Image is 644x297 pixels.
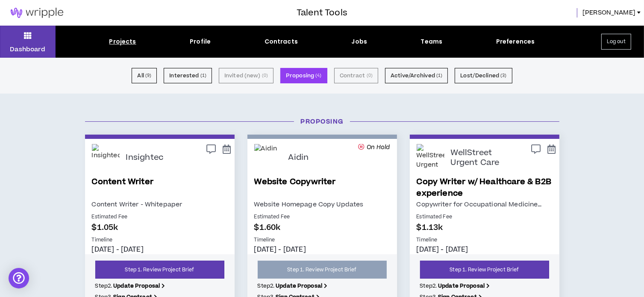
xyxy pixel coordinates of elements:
p: Dashboard [10,45,45,54]
div: Teams [421,37,443,46]
a: Step 1. Review Project Brief [258,261,387,279]
p: Step 2 . [258,282,387,290]
span: [PERSON_NAME] [582,8,635,18]
p: Step 2 . [95,282,224,290]
a: Step 1. Review Project Brief [420,261,549,279]
div: Preferences [496,37,535,46]
p: Timeline [254,236,390,244]
p: Timeline [92,236,228,244]
p: $1.05k [92,222,228,233]
p: $1.60k [254,222,390,233]
button: Proposing (4) [280,68,327,83]
small: ( 1 ) [436,72,442,79]
p: Timeline [417,236,553,244]
a: Copy Writer w/ Healthcare & B2B experience [417,176,553,199]
p: Insightec [126,153,164,163]
button: Log out [601,34,631,50]
p: Step 2 . [420,282,549,290]
p: Website Homepage Copy Updates [254,199,390,210]
small: ( 3 ) [500,72,506,79]
button: Interested (1) [164,68,212,83]
a: Step 1. Review Project Brief [95,261,224,279]
b: Update Proposal [438,282,485,290]
small: ( 0 ) [262,72,268,79]
div: Open Intercom Messenger [9,268,29,288]
p: [DATE] - [DATE] [254,245,390,254]
a: Website Copywriter [254,176,390,199]
p: $1.13k [417,222,553,233]
small: ( 9 ) [145,72,151,79]
button: Contract (0) [334,68,378,83]
p: Estimated Fee [254,213,390,221]
b: Update Proposal [276,282,322,290]
p: Estimated Fee [92,213,228,221]
small: ( 4 ) [315,72,321,79]
p: [DATE] - [DATE] [417,245,553,254]
button: Invited (new) (0) [219,68,273,83]
small: ( 1 ) [200,72,206,79]
p: Copywriter for Occupational Medicine [417,199,553,210]
span: … [538,200,542,209]
img: Aidin [254,144,282,172]
img: WellStreet Urgent Care [417,144,444,172]
button: Lost/Declined (3) [455,68,512,83]
h3: Talent Tools [297,6,347,19]
h3: Proposing [79,117,566,126]
b: Update Proposal [113,282,160,290]
button: Active/Archived (1) [385,68,448,83]
img: Insightec [92,144,120,172]
p: [DATE] - [DATE] [92,245,228,254]
div: Profile [190,37,211,46]
p: Estimated Fee [417,213,553,221]
p: WellStreet Urgent Care [451,148,511,168]
a: Content Writer [92,176,228,199]
p: Content Writer - Whitepaper [92,199,228,210]
div: Jobs [352,37,368,46]
div: Contracts [265,37,298,46]
small: ( 0 ) [367,72,373,79]
p: Aidin [288,153,309,163]
button: All (9) [132,68,157,83]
